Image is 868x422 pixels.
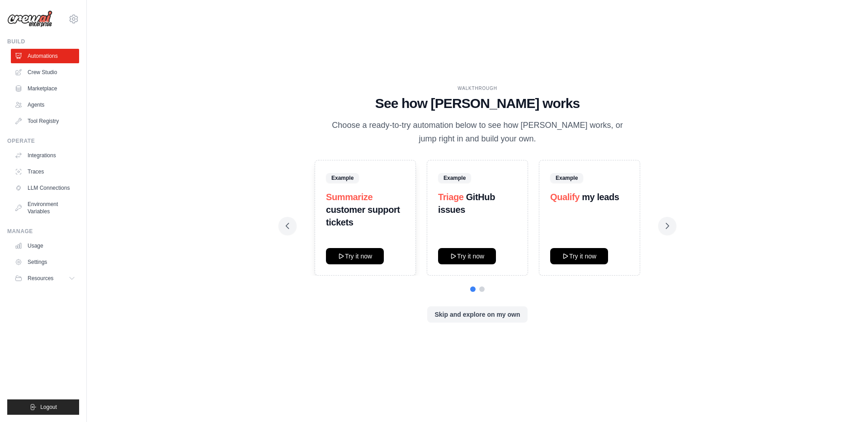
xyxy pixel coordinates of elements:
a: Crew Studio [11,65,79,80]
a: Settings [11,255,79,269]
div: Manage [7,228,79,235]
h1: See how [PERSON_NAME] works [286,95,669,112]
span: Example [326,173,359,183]
a: Integrations [11,148,79,163]
a: Usage [11,239,79,253]
div: WALKTHROUGH [286,85,669,92]
strong: my leads [582,192,619,202]
button: Skip and explore on my own [427,306,527,323]
strong: customer support tickets [326,205,400,227]
strong: GitHub issues [438,192,495,215]
span: Example [438,173,471,183]
p: Choose a ready-to-try automation below to see how [PERSON_NAME] works, or jump right in and build... [325,119,629,145]
a: LLM Connections [11,181,79,195]
span: Resources [28,275,53,282]
button: Resources [11,271,79,286]
span: Triage [438,192,464,202]
button: Logout [7,399,79,415]
button: Try it now [550,248,608,264]
a: Automations [11,49,79,63]
a: Tool Registry [11,114,79,128]
span: Qualify [550,192,580,202]
a: Environment Variables [11,197,79,219]
span: Logout [40,403,57,411]
div: Build [7,38,79,45]
a: Agents [11,98,79,112]
button: Try it now [438,248,496,264]
button: Try it now [326,248,384,264]
a: Traces [11,164,79,179]
img: Logo [7,10,52,28]
span: Example [550,173,583,183]
a: Marketplace [11,81,79,96]
div: Operate [7,137,79,145]
span: Summarize [326,192,373,202]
